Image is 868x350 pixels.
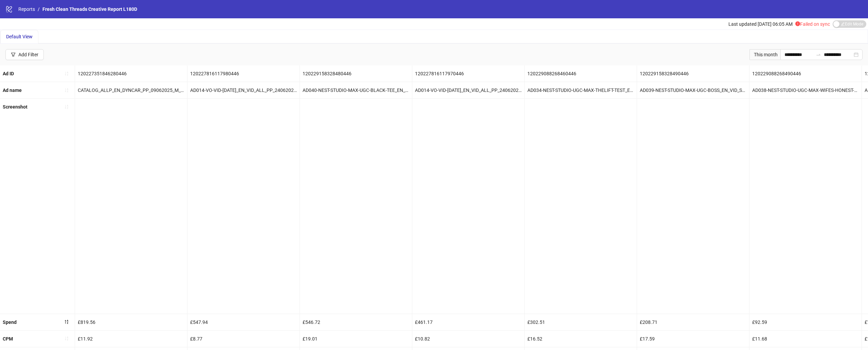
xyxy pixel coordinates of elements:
[637,314,749,330] div: £208.71
[412,314,524,330] div: £461.17
[300,82,412,98] div: AD040-NEST-STUDIO-MAX-UGC-BLACK-TEE_EN_VID_SP_17062025_ALLG_CC_SC13_None_ – Copy
[816,52,821,57] span: to
[795,21,800,26] span: exclamation-circle
[75,331,187,347] div: £11.92
[6,34,33,39] span: Default View
[525,82,637,98] div: AD034-NEST-STUDIO-UGC-MAX-THELIFT-TEST_EN_IMG_SP_16072025_ALLG_CC_SC13_None_
[728,21,793,27] span: Last updated [DATE] 06:05 AM
[3,336,13,342] b: CPM
[525,331,637,347] div: £16.52
[3,71,14,76] b: Ad ID
[11,52,16,57] span: filter
[749,82,862,98] div: AD038-NEST-STUDIO-UGC-MAX-WIFES-HONEST-OPINION_EN_IMG_SP_16072025_ALLG_CC_SC13_None_
[300,65,412,82] div: 120229158328480446
[412,65,524,82] div: 120227816117970446
[187,331,300,347] div: £8.77
[749,65,862,82] div: 120229088268490446
[64,319,69,324] span: sort-descending
[637,82,749,98] div: AD039-NEST-STUDIO-MAX-UGC-BOSS_EN_VID_SP_17062025_ALLG_CC_SC13_None_ – Copy
[187,82,300,98] div: AD014-VO-VID-[DATE]_EN_VID_ALL_PP_24062025_ALLG_CC_SC13_None_PRO_CONV_UK – Copy
[187,314,300,330] div: £547.94
[525,314,637,330] div: £302.51
[75,65,187,82] div: 120227351846280446
[412,331,524,347] div: £10.82
[64,71,69,76] span: sort-ascending
[816,52,821,57] span: swap-right
[412,82,524,98] div: AD014-VO-VID-[DATE]_EN_VID_ALL_PP_24062025_ALLG_CC_SC13_None_PRO_CONV_UK – Copy
[749,314,862,330] div: £92.59
[17,5,36,13] a: Reports
[637,65,749,82] div: 120229158328490446
[795,21,830,27] span: Failed on sync
[300,314,412,330] div: £546.72
[187,65,300,82] div: 120227816117980446
[3,319,17,325] b: Spend
[637,331,749,347] div: £17.59
[64,88,69,93] span: sort-ascending
[5,49,44,60] button: Add Filter
[64,336,69,341] span: sort-ascending
[38,5,40,13] li: /
[749,331,862,347] div: £11.68
[75,314,187,330] div: £819.56
[525,65,637,82] div: 120229088268460446
[3,104,28,110] b: Screenshot
[18,52,38,57] div: Add Filter
[749,49,780,60] div: This month
[3,87,22,93] b: Ad name
[75,82,187,98] div: CATALOG_ALLP_EN_DYNCAR_PP_09062025_M_CC_SC3_None_PRO_CATALOG
[64,104,69,109] span: sort-ascending
[300,331,412,347] div: £19.01
[42,6,137,12] span: Fresh Clean Threads Creative Report L180D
